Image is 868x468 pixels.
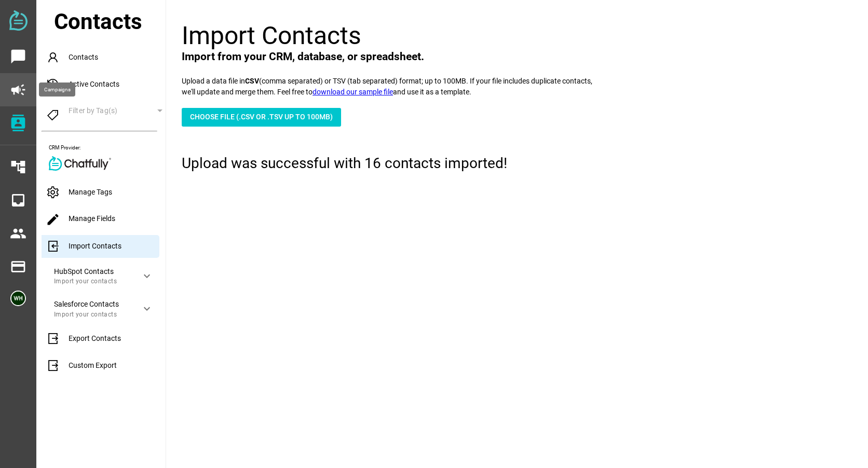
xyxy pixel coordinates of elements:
[54,300,132,309] div: Salesforce Contacts
[313,88,393,96] a: download our sample file
[10,291,26,306] img: 5edff51079ed9903661a2266-30.png
[54,278,132,285] div: Import your contacts
[9,10,28,31] img: svg+xml;base64,PD94bWwgdmVyc2lvbj0iMS4wIiBlbmNvZGluZz0iVVRGLTgiPz4KPHN2ZyB2ZXJzaW9uPSIxLjEiIHZpZX...
[46,361,117,369] a: Custom Export
[54,267,132,276] div: HubSpot Contacts
[182,153,863,174] div: Upload was successful with 16 contacts imported!
[245,77,259,85] strong: CSV
[182,50,424,63] span: Import from your CRM, database, or spreadsheet.
[141,270,153,282] i: keyboard_arrow_down
[10,258,26,275] i: payment
[49,144,166,152] div: CRM Provider:
[10,48,26,65] i: chat_bubble
[141,302,153,315] i: keyboard_arrow_down
[42,235,159,258] div: Import Contacts
[10,225,26,242] i: people
[182,108,341,127] button: Choose File (.csv or .tsv up to 100mb)
[54,311,132,318] div: Import your contacts
[46,212,60,227] i: edit
[49,156,111,171] img: Chatfully
[10,192,26,209] i: inbox
[10,159,26,175] i: account_tree
[42,46,166,69] div: Contacts
[42,181,166,204] div: Manage Tags
[182,23,863,49] h3: Import Contacts
[54,5,166,38] div: Contacts
[182,76,597,98] p: Upload a data file in (comma separated) or TSV (tab separated) format; up to 100MB. If your file ...
[10,115,26,131] i: contacts
[190,111,333,123] span: Choose File (.csv or .tsv up to 100mb)
[42,73,166,96] div: Active Contacts
[46,214,115,223] a: Manage Fields
[10,81,26,98] i: campaign
[42,327,166,350] div: Export Contacts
